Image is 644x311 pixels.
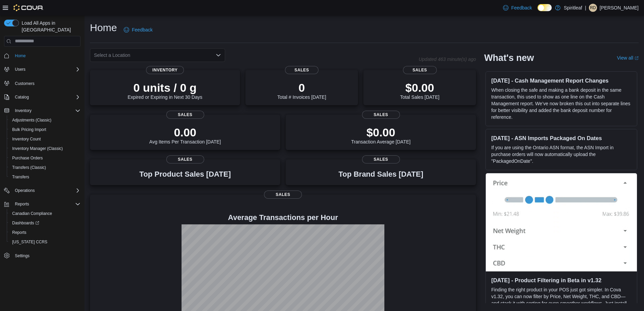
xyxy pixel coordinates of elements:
a: [US_STATE] CCRS [9,238,50,246]
button: Catalog [1,92,83,102]
span: Customers [15,81,34,86]
p: 0 [277,81,326,94]
a: Settings [12,252,32,260]
h1: Home [90,21,117,35]
button: Users [1,65,83,74]
p: 0 units / 0 g [128,81,202,94]
button: Reports [12,200,32,208]
span: Transfers (Classic) [9,163,80,172]
a: Home [12,52,28,60]
a: Inventory Count [9,135,44,143]
a: Canadian Compliance [9,209,55,218]
p: 0.00 [149,126,221,139]
div: Total # Invoices [DATE] [277,81,326,100]
svg: External link [635,56,639,60]
a: Dashboards [9,219,42,227]
a: Purchase Orders [9,154,46,162]
a: Feedback [121,23,155,37]
p: $0.00 [400,81,439,94]
button: Transfers [7,172,83,182]
p: [PERSON_NAME] [600,4,639,12]
button: Home [1,51,83,61]
span: Reports [12,230,26,235]
span: Inventory Manager (Classic) [12,146,63,151]
span: Customers [12,79,80,87]
p: If you are using the Ontario ASN format, the ASN Import in purchase orders will now automatically... [491,144,631,164]
span: Catalog [15,94,29,100]
a: Transfers [9,173,32,181]
div: Total Sales [DATE] [400,81,439,100]
span: Reports [12,200,80,208]
a: Reports [9,228,29,237]
button: Inventory [1,106,83,115]
span: Bulk Pricing Import [9,126,80,134]
button: Adjustments (Classic) [7,115,83,125]
button: Bulk Pricing Import [7,125,83,134]
a: Inventory Manager (Classic) [9,145,66,153]
span: Operations [15,188,35,193]
span: Users [12,65,80,73]
p: Updated 463 minute(s) ago [419,57,476,62]
input: Dark Mode [538,4,552,11]
button: Reports [7,228,83,237]
button: [US_STATE] CCRS [7,237,83,247]
button: Catalog [12,93,31,101]
span: Transfers (Classic) [12,165,46,170]
span: Settings [12,251,80,260]
div: Avg Items Per Transaction [DATE] [149,126,221,145]
span: Reports [9,228,80,237]
span: Transfers [12,174,29,180]
span: Load All Apps in [GEOGRAPHIC_DATA] [19,20,80,33]
nav: Complex example [4,48,80,278]
span: Canadian Compliance [9,209,80,218]
span: Inventory Count [9,135,80,143]
span: Inventory [15,108,31,113]
span: Adjustments (Classic) [9,116,80,124]
button: Operations [12,186,38,195]
span: Canadian Compliance [12,211,52,216]
h3: Top Brand Sales [DATE] [338,170,423,178]
span: Settings [15,253,29,259]
p: | [585,4,586,12]
button: Inventory Manager (Classic) [7,144,83,153]
h3: Top Product Sales [DATE] [139,170,231,178]
span: Sales [264,191,302,199]
span: Feedback [511,4,532,11]
div: Transaction Average [DATE] [351,126,411,145]
span: Home [15,53,26,59]
span: Inventory Count [12,136,41,142]
span: [US_STATE] CCRS [12,239,47,245]
span: Catalog [12,93,80,101]
span: Sales [403,66,437,74]
a: Adjustments (Classic) [9,116,54,124]
h2: What's new [484,52,534,63]
span: Sales [362,111,400,119]
span: Operations [12,186,80,195]
span: Transfers [9,173,80,181]
button: Purchase Orders [7,153,83,163]
p: $0.00 [351,126,411,139]
img: Cova [14,4,44,11]
div: Expired or Expiring in Next 30 Days [128,81,202,100]
button: Reports [1,199,83,209]
span: Dashboards [12,220,39,226]
span: Inventory [146,66,184,74]
span: Dashboards [9,219,80,227]
a: Customers [12,80,37,88]
a: Feedback [500,1,534,15]
a: Bulk Pricing Import [9,126,49,134]
button: Customers [1,78,83,88]
h3: [DATE] - Product Filtering in Beta in v1.32 [491,277,631,284]
span: Users [15,67,25,72]
h3: [DATE] - Cash Management Report Changes [491,77,631,84]
span: Sales [166,155,204,163]
span: Home [12,51,80,60]
span: Purchase Orders [12,155,43,161]
span: Sales [285,66,319,74]
h4: Average Transactions per Hour [95,214,471,222]
button: Users [12,65,28,73]
a: Dashboards [7,218,83,228]
span: RD [590,4,596,12]
button: Settings [1,251,83,261]
button: Transfers (Classic) [7,163,83,172]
